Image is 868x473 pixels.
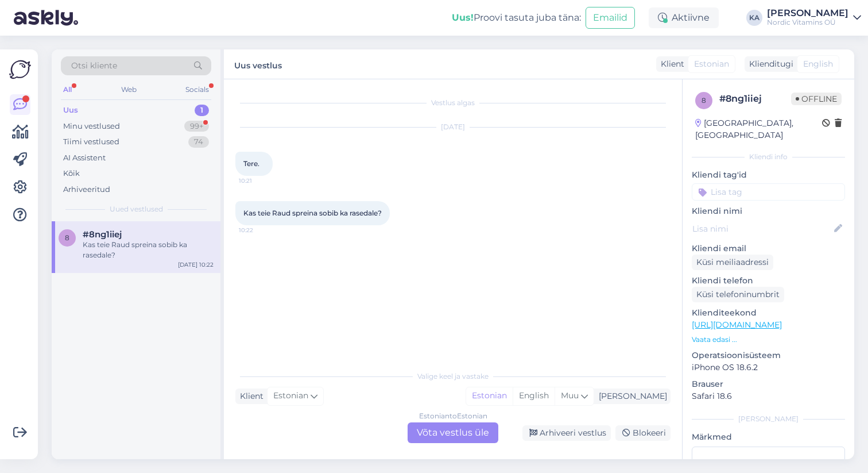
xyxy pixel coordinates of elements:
button: Emailid [586,7,635,29]
p: Kliendi email [692,243,845,255]
div: [DATE] [235,122,671,132]
div: 99+ [184,121,209,132]
div: [PERSON_NAME] [767,9,848,18]
div: Estonian to Estonian [419,411,487,421]
b: Uus! [452,12,474,23]
div: [PERSON_NAME] [594,390,667,402]
a: [URL][DOMAIN_NAME] [692,320,782,330]
span: 10:22 [239,226,282,234]
div: Kliendi info [692,152,845,162]
div: [PERSON_NAME] [692,414,845,424]
span: Kas teie Raud spreina sobib ka rasedale? [243,209,382,217]
div: Nordic Vitamins OÜ [767,18,848,27]
img: Askly Logo [9,59,31,80]
div: Kõik [63,168,80,179]
span: Estonian [694,58,729,70]
p: Kliendi telefon [692,275,845,287]
div: Aktiivne [649,7,719,28]
span: Tere. [243,159,259,168]
span: #8ng1iiej [83,229,122,240]
div: 1 [195,105,209,116]
label: Uus vestlus [234,56,282,72]
div: Socials [183,82,211,97]
span: Offline [791,93,842,105]
div: Blokeeri [615,425,671,441]
p: Kliendi tag'id [692,169,845,181]
div: Klient [656,58,684,70]
p: Klienditeekond [692,307,845,319]
span: 8 [65,233,69,242]
div: Kas teie Raud spreina sobib ka rasedale? [83,240,214,260]
div: AI Assistent [63,152,106,164]
div: Võta vestlus üle [408,422,498,443]
div: Uus [63,105,78,116]
div: All [61,82,74,97]
p: Safari 18.6 [692,390,845,402]
div: Tiimi vestlused [63,136,119,148]
span: Estonian [273,390,308,402]
span: English [803,58,833,70]
p: Vaata edasi ... [692,334,845,345]
span: Muu [561,390,579,401]
input: Lisa nimi [692,222,832,235]
div: English [513,387,555,405]
input: Lisa tag [692,183,845,201]
div: # 8ng1iiej [719,92,791,106]
div: Klient [235,390,263,402]
p: Brauser [692,378,845,390]
div: Proovi tasuta juba täna: [452,11,581,25]
a: [PERSON_NAME]Nordic Vitamins OÜ [767,9,861,27]
div: Küsi meiliaadressi [692,255,773,270]
div: Web [119,82,139,97]
div: Valige keel ja vastake [235,371,671,382]
span: Otsi kliente [71,60,117,72]
span: Uued vestlused [110,204,163,214]
div: [DATE] 10:22 [178,260,214,269]
div: Klienditugi [745,58,793,70]
p: Märkmed [692,431,845,443]
p: iPhone OS 18.6.2 [692,362,845,374]
div: Minu vestlused [63,121,120,132]
span: 8 [702,96,706,105]
div: 74 [188,136,209,148]
div: [GEOGRAPHIC_DATA], [GEOGRAPHIC_DATA] [695,117,822,141]
p: Operatsioonisüsteem [692,349,845,362]
div: Arhiveeritud [63,184,110,195]
div: Arhiveeri vestlus [522,425,611,441]
div: KA [746,10,762,26]
div: Vestlus algas [235,98,671,108]
span: 10:21 [239,176,282,185]
div: Estonian [466,387,513,405]
p: Kliendi nimi [692,205,845,217]
div: Küsi telefoninumbrit [692,287,784,302]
